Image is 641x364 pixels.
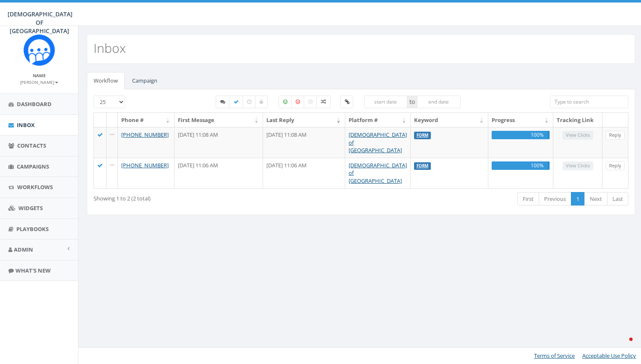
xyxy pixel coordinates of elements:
[488,113,553,127] th: Progress: activate to sort column ascending
[364,96,408,108] input: start date
[263,158,345,188] td: [DATE] 11:06 AM
[553,113,602,127] th: Tracking Link
[17,142,46,149] span: Contacts
[17,100,52,108] span: Dashboard
[606,131,625,140] a: Reply
[606,161,625,170] a: Reply
[407,96,417,108] span: to
[263,113,345,127] th: Last Reply: activate to sort column ascending
[340,96,353,108] label: Clicked
[304,96,317,108] label: Neutral
[94,41,126,55] h2: Inbox
[23,34,55,66] img: Rally_Corp_Icon.png
[18,204,43,212] span: Widgets
[417,163,428,169] a: FORM
[94,191,309,203] div: Showing 1 to 2 (2 total)
[349,161,407,185] a: [DEMOGRAPHIC_DATA] of [GEOGRAPHIC_DATA]
[517,192,539,206] a: First
[550,96,629,108] input: Type to search
[175,158,263,188] td: [DATE] 11:06 AM
[571,192,585,206] a: 1
[14,246,33,253] span: Admin
[118,113,175,127] th: Phone #: activate to sort column ascending
[33,73,46,78] small: Name
[584,192,607,206] a: Next
[411,113,488,127] th: Keyword: activate to sort column ascending
[87,72,125,89] a: Workflow
[216,96,230,108] label: Started
[121,131,169,138] a: [PHONE_NUMBER]
[492,161,550,170] div: 100%
[175,127,263,158] td: [DATE] 11:08 AM
[345,113,411,127] th: Platform #: activate to sort column ascending
[539,192,571,206] a: Previous
[125,72,164,89] a: Campaign
[17,121,35,129] span: Inbox
[582,352,636,359] a: Acceptable Use Policy
[242,96,256,108] label: Expired
[16,225,49,233] span: Playbooks
[175,113,263,127] th: First Message: activate to sort column ascending
[17,163,49,170] span: Campaigns
[20,79,58,85] small: [PERSON_NAME]
[607,192,628,206] a: Last
[492,131,550,139] div: 100%
[121,161,169,169] a: [PHONE_NUMBER]
[349,131,407,154] a: [DEMOGRAPHIC_DATA] of [GEOGRAPHIC_DATA]
[279,96,292,108] label: Positive
[263,127,345,158] td: [DATE] 11:08 AM
[316,96,331,108] label: Mixed
[417,133,428,138] a: FORM
[8,10,73,35] span: [DEMOGRAPHIC_DATA] OF [GEOGRAPHIC_DATA]
[255,96,268,108] label: Closed
[417,96,461,108] input: end date
[17,183,53,191] span: Workflows
[534,352,575,359] a: Terms of Service
[612,335,633,356] iframe: Intercom live chat
[291,96,305,108] label: Negative
[20,78,58,86] a: [PERSON_NAME]
[16,267,51,274] span: What's New
[229,96,243,108] label: Completed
